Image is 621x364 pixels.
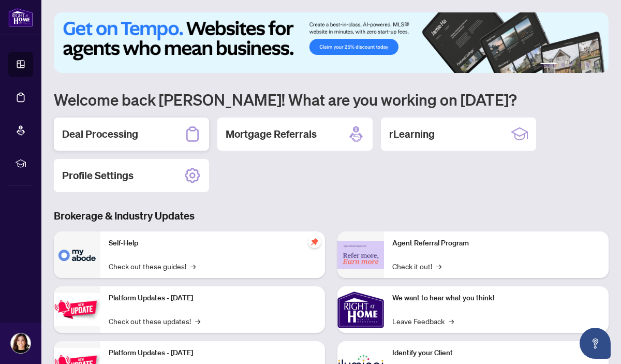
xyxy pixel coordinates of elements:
a: Check out these updates!→ [109,315,200,327]
a: Check it out!→ [392,260,441,272]
span: pushpin [308,236,321,248]
button: 2 [561,63,565,67]
button: 4 [578,63,582,67]
h1: Welcome back [PERSON_NAME]! What are you working on [DATE]? [54,90,609,109]
p: Identify your Client [392,347,600,359]
button: 1 [540,63,557,67]
p: Self-Help [109,238,317,249]
span: → [449,315,454,327]
img: logo [8,8,33,27]
h3: Brokerage & Industry Updates [54,209,609,223]
span: → [195,315,200,327]
a: Check out these guides!→ [109,260,196,272]
span: → [190,260,196,272]
button: 6 [594,63,598,67]
h2: rLearning [389,127,435,141]
span: → [436,260,441,272]
img: Self-Help [54,231,100,278]
p: We want to hear what you think! [392,293,600,304]
h2: Mortgage Referrals [226,127,317,141]
button: Open asap [580,328,611,359]
img: Slide 0 [54,12,609,73]
h2: Profile Settings [62,168,134,183]
button: 3 [569,63,573,67]
img: Platform Updates - July 21, 2025 [54,293,100,326]
a: Leave Feedback→ [392,315,454,327]
p: Platform Updates - [DATE] [109,293,317,304]
h2: Deal Processing [62,127,138,141]
button: 5 [586,63,590,67]
img: Profile Icon [11,333,31,353]
img: Agent Referral Program [337,241,384,269]
p: Agent Referral Program [392,238,600,249]
img: We want to hear what you think! [337,286,384,333]
p: Platform Updates - [DATE] [109,347,317,359]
